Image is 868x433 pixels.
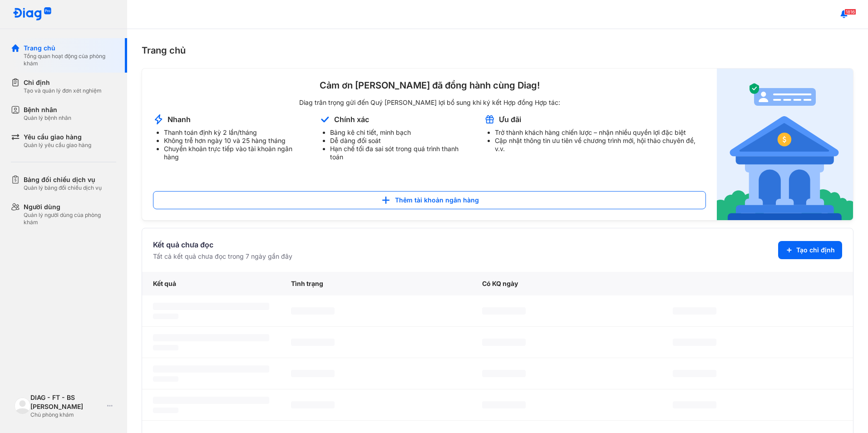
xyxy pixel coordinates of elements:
img: logo [13,7,52,21]
li: Thanh toán định kỳ 2 lần/tháng [164,128,308,137]
li: Dễ dàng đối soát [330,137,473,145]
img: account-announcement [484,114,495,125]
span: ‌ [153,314,178,319]
span: ‌ [291,401,335,408]
li: Hạn chế tối đa sai sót trong quá trình thanh toán [330,145,473,161]
div: Tình trạng [280,272,471,295]
span: ‌ [153,345,178,350]
div: Kết quả chưa đọc [153,239,292,250]
div: Cảm ơn [PERSON_NAME] đã đồng hành cùng Diag! [153,79,706,91]
span: ‌ [153,303,269,310]
div: Quản lý bệnh nhân [24,114,71,122]
img: account-announcement [717,69,853,220]
div: Quản lý bảng đối chiếu dịch vụ [24,184,102,192]
div: Yêu cầu giao hàng [24,133,91,142]
span: ‌ [291,307,335,315]
span: ‌ [482,401,526,408]
span: ‌ [673,307,716,315]
span: ‌ [291,370,335,377]
div: Chỉ định [24,78,102,87]
img: account-announcement [153,114,164,125]
li: Không trễ hơn ngày 10 và 25 hàng tháng [164,137,308,145]
img: account-announcement [319,114,330,125]
span: ‌ [673,370,716,377]
span: ‌ [673,339,716,346]
div: Tổng quan hoạt động của phòng khám [24,53,116,67]
span: Tạo chỉ định [796,246,835,255]
img: logo [15,398,30,413]
div: Kết quả [142,272,280,295]
span: ‌ [153,365,269,373]
li: Bảng kê chi tiết, minh bạch [330,128,473,137]
span: ‌ [153,376,178,382]
div: DIAG - FT - BS [PERSON_NAME] [30,393,104,411]
div: Trang chủ [142,44,853,57]
div: Chính xác [334,114,369,124]
span: ‌ [153,408,178,413]
div: Bảng đối chiếu dịch vụ [24,175,102,184]
button: Thêm tài khoản ngân hàng [153,191,706,209]
span: ‌ [482,370,526,377]
li: Cập nhật thông tin ưu tiên về chương trình mới, hội thảo chuyên đề, v.v. [495,137,706,153]
div: Ưu đãi [499,114,521,124]
div: Có KQ ngày [471,272,662,295]
div: Chủ phòng khám [30,411,104,418]
div: Quản lý yêu cầu giao hàng [24,142,91,149]
li: Trở thành khách hàng chiến lược – nhận nhiều quyền lợi đặc biệt [495,128,706,137]
span: ‌ [153,397,269,404]
div: Bệnh nhân [24,105,71,114]
span: ‌ [673,401,716,408]
div: Người dùng [24,202,116,212]
span: ‌ [482,339,526,346]
div: Diag trân trọng gửi đến Quý [PERSON_NAME] lợi bổ sung khi ký kết Hợp đồng Hợp tác: [153,98,706,107]
div: Tất cả kết quả chưa đọc trong 7 ngày gần đây [153,252,292,261]
li: Chuyển khoản trực tiếp vào tài khoản ngân hàng [164,145,308,161]
span: 1816 [844,9,856,15]
button: Tạo chỉ định [778,241,842,259]
div: Nhanh [168,114,191,124]
div: Quản lý người dùng của phòng khám [24,212,116,226]
span: ‌ [482,307,526,315]
div: Tạo và quản lý đơn xét nghiệm [24,87,102,94]
div: Trang chủ [24,44,116,53]
span: ‌ [153,334,269,341]
span: ‌ [291,339,335,346]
